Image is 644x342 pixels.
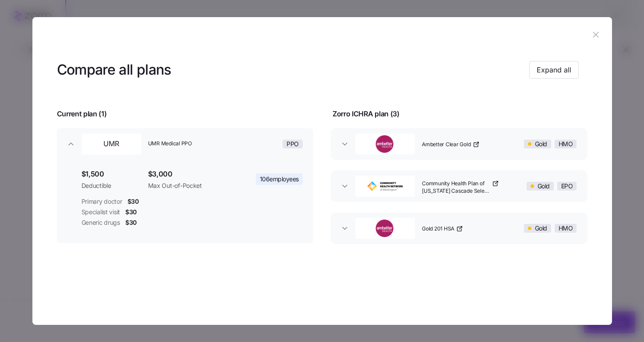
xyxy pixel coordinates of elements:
span: Deductible [81,181,141,190]
h3: Compare all plans [57,60,171,80]
span: $3,000 [148,169,236,180]
div: UMRUMR Medical PPOPPO [57,160,314,243]
span: 106 employees [260,175,299,184]
img: Community Health Network of Washington [355,177,415,195]
span: UMR [103,138,119,149]
span: $30 [127,197,139,206]
span: $30 [125,208,137,216]
span: Specialist visit [81,208,120,216]
img: Ambetter [355,135,415,153]
span: HMO [559,224,573,232]
span: $30 [125,218,137,227]
button: Community Health Network of WashingtonCommunity Health Plan of [US_STATE] Cascade Select GoldGoldEPO [331,170,587,202]
button: AmbetterAmbetter Clear GoldGoldHMO [331,128,587,160]
span: HMO [559,140,573,148]
span: Community Health Plan of [US_STATE] Cascade Select Gold [422,180,490,195]
span: Gold [535,140,547,148]
span: Gold [535,224,547,232]
button: AmbetterGold 201 HSAGoldHMO [331,212,587,244]
a: Gold 201 HSA [422,225,463,233]
span: Max Out-of-Pocket [148,181,236,190]
button: Expand all [529,61,579,79]
button: UMRUMR Medical PPOPPO [57,128,314,160]
span: Zorro ICHRA plan ( 3 ) [333,108,400,119]
span: $1,500 [81,169,141,180]
span: PPO [287,140,299,148]
span: Generic drugs [81,218,120,227]
span: Gold [538,182,550,190]
img: Ambetter [355,220,415,237]
a: Ambetter Clear Gold [422,141,479,148]
span: Ambetter Clear Gold [422,141,471,148]
span: Expand all [537,65,571,75]
span: Current plan ( 1 ) [57,108,107,119]
span: UMR Medical PPO [148,140,236,148]
span: Gold 201 HSA [422,225,454,233]
span: EPO [561,182,573,190]
span: Primary doctor [81,197,122,206]
a: Community Health Plan of [US_STATE] Cascade Select Gold [422,180,499,195]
